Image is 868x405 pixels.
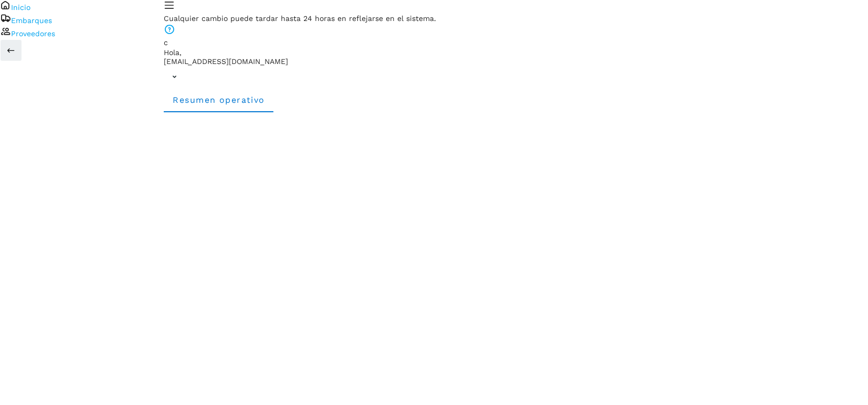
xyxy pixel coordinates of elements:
[11,3,30,12] a: Inicio
[172,95,265,105] span: Resumen operativo
[11,16,52,25] a: Embarques
[164,38,168,47] span: c
[11,29,55,38] a: Proveedores
[164,57,868,66] p: cavila@niagarawater.com
[164,13,868,24] div: Cualquier cambio puede tardar hasta 24 horas en reflejarse en el sistema.
[164,48,868,57] p: Hola,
